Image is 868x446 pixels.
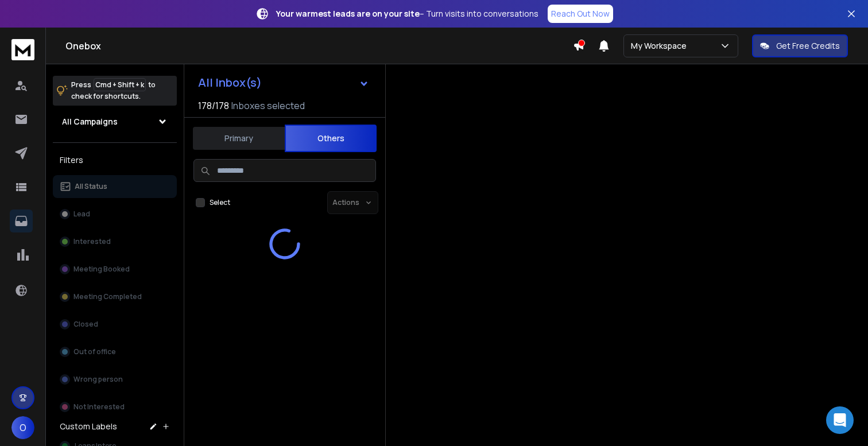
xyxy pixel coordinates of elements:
button: O [11,416,34,439]
span: Cmd + Shift + k [94,78,146,91]
h3: Filters [53,152,177,168]
p: My Workspace [631,40,691,52]
p: – Turn visits into conversations [276,8,538,20]
p: Press to check for shortcuts. [71,79,156,102]
button: All Inbox(s) [189,71,378,94]
button: Others [285,125,377,152]
h1: Onebox [65,39,573,53]
h1: All Inbox(s) [198,77,262,88]
button: All Campaigns [53,110,177,133]
p: Reach Out Now [551,8,610,20]
a: Reach Out Now [548,5,613,23]
img: logo [11,39,34,60]
label: Select [210,198,230,207]
p: Get Free Credits [776,40,840,52]
button: Primary [193,126,285,151]
h3: Custom Labels [60,421,117,432]
div: Open Intercom Messenger [826,406,854,434]
span: 178 / 178 [198,99,229,113]
button: Get Free Credits [752,34,848,57]
h1: All Campaigns [62,116,118,127]
h3: Inboxes selected [231,99,305,113]
strong: Your warmest leads are on your site [276,8,420,19]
